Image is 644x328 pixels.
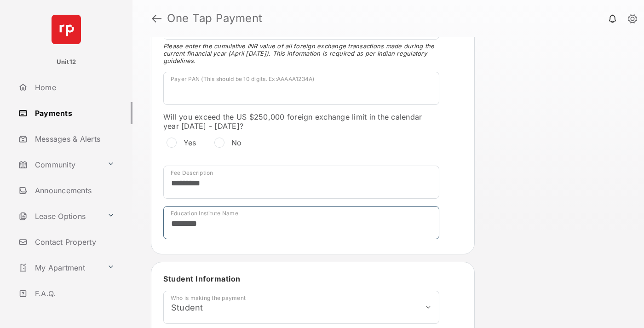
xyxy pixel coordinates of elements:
[184,138,196,147] label: Yes
[15,179,132,201] a: Announcements
[163,42,439,64] span: Please enter the cumulative INR value of all foreign exchange transactions made during the curren...
[167,13,263,24] strong: One Tap Payment
[15,231,132,253] a: Contact Property
[15,154,103,176] a: Community
[231,138,242,147] label: No
[15,102,132,124] a: Payments
[15,282,132,305] a: F.A.Q.
[15,257,103,279] a: My Apartment
[15,205,103,227] a: Lease Options
[163,274,241,283] span: Student Information
[15,76,132,98] a: Home
[163,112,439,131] label: Will you exceed the US $250,000 foreign exchange limit in the calendar year [DATE] - [DATE]?
[15,128,132,150] a: Messages & Alerts
[57,58,76,67] p: Unit12
[52,15,81,44] img: svg+xml;base64,PHN2ZyB4bWxucz0iaHR0cDovL3d3dy53My5vcmcvMjAwMC9zdmciIHdpZHRoPSI2NCIgaGVpZ2h0PSI2NC...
